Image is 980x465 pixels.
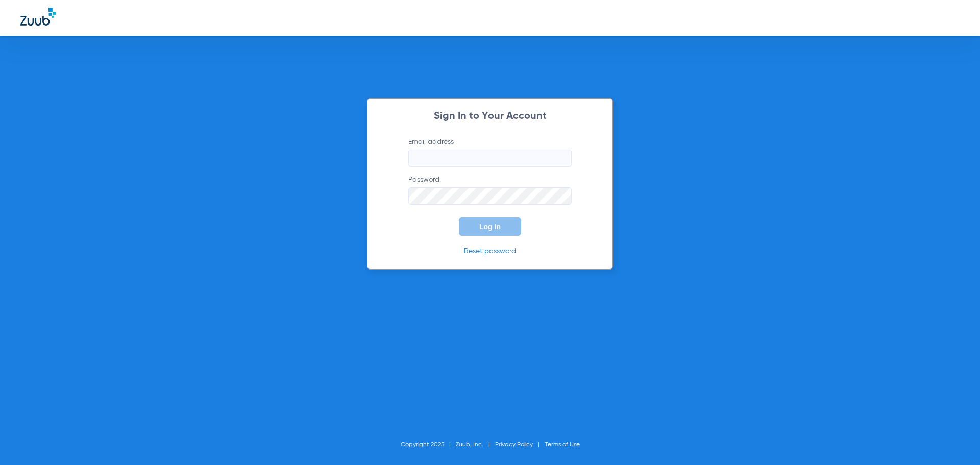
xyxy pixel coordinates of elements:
label: Email address [408,137,572,167]
a: Terms of Use [545,442,580,448]
li: Zuub, Inc. [456,439,495,450]
img: Zuub Logo [20,8,56,26]
h2: Sign In to Your Account [393,111,587,121]
a: Privacy Policy [495,442,533,448]
span: Log In [479,223,501,231]
a: Reset password [464,248,516,255]
button: Log In [459,217,521,236]
label: Password [408,175,572,205]
input: Password [408,187,572,205]
li: Copyright 2025 [401,439,456,450]
input: Email address [408,150,572,167]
